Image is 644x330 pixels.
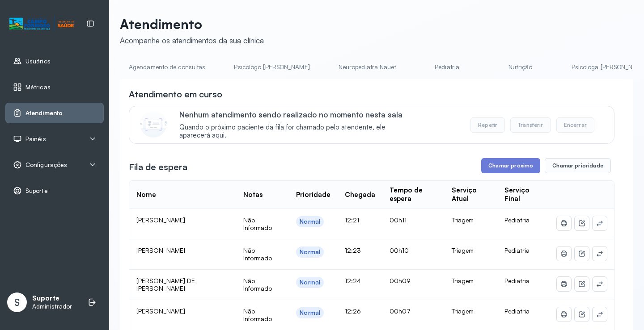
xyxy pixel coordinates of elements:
[243,307,272,323] span: Não Informado
[136,307,185,315] span: [PERSON_NAME]
[345,307,361,315] span: 12:26
[243,191,263,199] div: Notas
[136,216,185,224] span: [PERSON_NAME]
[300,248,320,256] div: Normal
[25,161,67,169] span: Configurações
[390,277,411,284] span: 00h09
[452,307,491,315] div: Triagem
[452,186,491,203] div: Serviço Atual
[136,246,185,254] span: [PERSON_NAME]
[13,83,96,92] a: Métricas
[504,307,530,315] span: Pediatria
[32,303,72,310] p: Administrador
[120,36,264,45] div: Acompanhe os atendimentos da sua clínica
[345,191,375,199] div: Chegada
[25,58,51,65] span: Usuários
[489,60,552,75] a: Nutrição
[300,309,320,317] div: Normal
[25,109,63,117] span: Atendimento
[140,111,167,138] img: Imagem de CalloutCard
[481,158,540,173] button: Chamar próximo
[416,60,479,75] a: Pediatria
[243,216,272,232] span: Não Informado
[243,277,272,292] span: Não Informado
[345,216,359,224] span: 12:21
[25,84,51,91] span: Métricas
[120,60,214,75] a: Agendamento de consultas
[300,218,320,226] div: Normal
[452,216,491,224] div: Triagem
[504,277,530,284] span: Pediatria
[452,277,491,285] div: Triagem
[25,135,46,143] span: Painéis
[510,117,551,133] button: Transferir
[243,246,272,262] span: Não Informado
[136,277,195,292] span: [PERSON_NAME] DE [PERSON_NAME]
[120,16,264,32] p: Atendimento
[136,191,156,199] div: Nome
[330,60,405,75] a: Neuropediatra Nauef
[556,117,594,133] button: Encerrar
[345,246,361,254] span: 12:23
[452,246,491,255] div: Triagem
[25,187,48,195] span: Suporte
[179,110,416,119] p: Nenhum atendimento sendo realizado no momento nesta sala
[390,186,437,203] div: Tempo de espera
[296,191,330,199] div: Prioridade
[9,17,74,31] img: Logotipo do estabelecimento
[345,277,361,284] span: 12:24
[225,60,318,75] a: Psicologo [PERSON_NAME]
[179,123,416,140] span: Quando o próximo paciente da fila for chamado pelo atendente, ele aparecerá aqui.
[390,307,411,315] span: 00h07
[13,109,96,117] a: Atendimento
[300,279,320,286] div: Normal
[504,216,530,224] span: Pediatria
[470,117,505,133] button: Repetir
[545,158,611,173] button: Chamar prioridade
[129,88,222,100] h3: Atendimento em curso
[129,161,187,173] h3: Fila de espera
[32,294,72,303] p: Suporte
[390,216,407,224] span: 00h11
[504,186,542,203] div: Serviço Final
[390,246,409,254] span: 00h10
[13,57,96,66] a: Usuários
[504,246,530,254] span: Pediatria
